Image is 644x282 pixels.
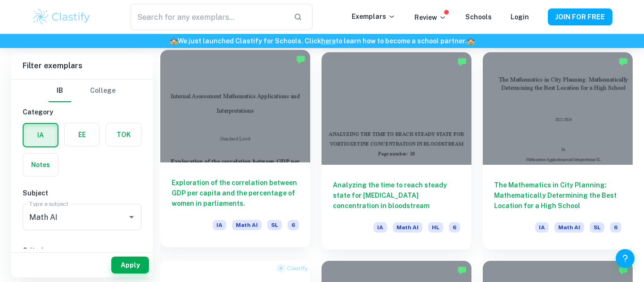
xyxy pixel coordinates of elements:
button: EE [65,123,99,146]
span: SL [267,220,282,230]
h6: The Mathematics in City Planning: Mathematically Determining the Best Location for a High School [494,180,621,211]
button: IB [49,80,71,102]
a: Schools [465,13,492,21]
label: Type a subject [29,200,68,208]
button: Help and Feedback [616,249,635,268]
img: Marked [619,266,628,275]
input: Search for any exemplars... [131,4,286,30]
a: The Mathematics in City Planning: Mathematically Determining the Best Location for a High SchoolI... [483,52,633,249]
button: Apply [111,257,149,274]
img: Marked [619,57,628,66]
h6: Analyzing the time to reach steady state for [MEDICAL_DATA] concentration in bloodstream [333,180,460,211]
span: 6 [288,220,299,230]
span: Math AI [554,222,584,233]
span: HL [428,222,443,233]
h6: We just launched Clastify for Schools. Click to learn how to become a school partner. [2,36,642,46]
a: here [321,37,336,45]
p: Review [414,12,446,23]
h6: Subject [23,188,141,198]
a: Analyzing the time to reach steady state for [MEDICAL_DATA] concentration in bloodstreamIAMath AIHL6 [322,52,471,249]
span: SL [590,222,604,233]
div: Filter type choice [49,80,116,102]
span: IA [213,220,226,230]
img: Marked [296,55,305,64]
h6: Criteria [23,245,141,256]
span: 6 [610,222,621,233]
span: 6 [449,222,460,233]
span: 🏫 [170,37,178,45]
button: Notes [23,153,58,176]
span: IA [535,222,549,233]
button: JOIN FOR FREE [548,8,612,25]
button: College [90,80,116,102]
a: Exploration of the correlation between GDP per capita and the percentage of women in parliaments.... [160,52,310,249]
button: IA [24,124,58,146]
span: Math AI [232,220,262,230]
h6: Exploration of the correlation between GDP per capita and the percentage of women in parliaments. [172,177,299,209]
span: Math AI [393,222,422,233]
span: 🏫 [467,37,475,45]
p: Exemplars [352,11,396,22]
img: Marked [457,57,467,66]
span: IA [373,222,387,233]
button: TOK [106,123,141,146]
img: Marked [457,266,467,275]
button: Open [125,210,138,224]
img: Clastify logo [32,8,91,26]
h6: Filter exemplars [11,53,153,79]
a: Login [511,13,529,21]
h6: Category [23,107,141,117]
